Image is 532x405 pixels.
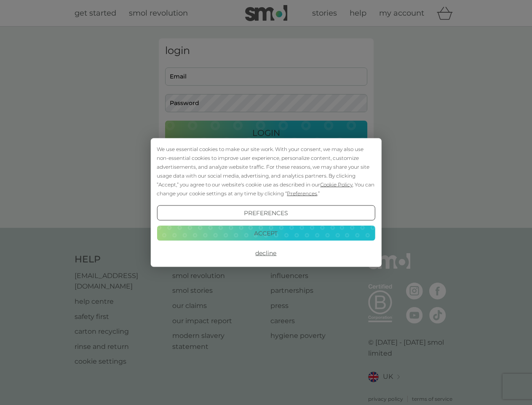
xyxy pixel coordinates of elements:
[320,181,353,188] span: Cookie Policy
[157,225,375,240] button: Accept
[287,190,317,197] span: Preferences
[157,205,375,221] button: Preferences
[157,145,375,198] div: We use essential cookies to make our site work. With your consent, we may also use non-essential ...
[150,138,381,267] div: Cookie Consent Prompt
[157,246,375,261] button: Decline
